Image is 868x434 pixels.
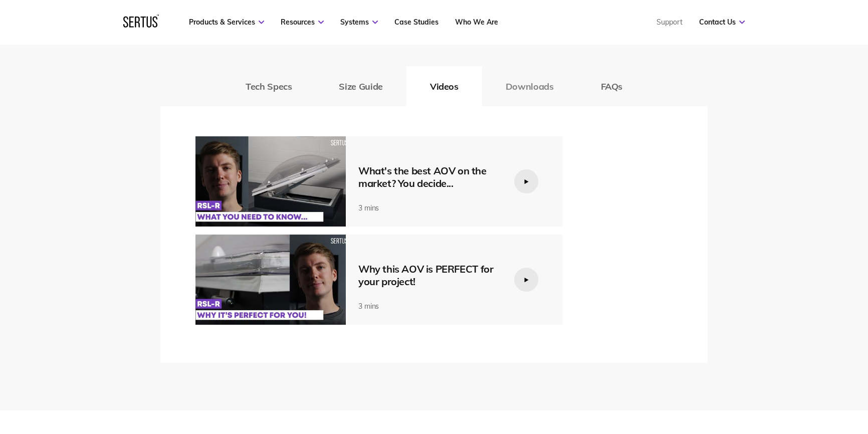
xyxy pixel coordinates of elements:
[189,18,264,27] a: Products & Services
[281,18,324,27] a: Resources
[340,18,378,27] a: Systems
[358,263,499,288] div: Why this AOV is PERFECT for your project!
[455,18,498,27] a: Who We Are
[657,18,683,27] a: Support
[358,302,499,311] div: 3 mins
[315,66,406,106] button: Size Guide
[358,164,499,189] div: What's the best AOV on the market? You decide...
[699,18,745,27] a: Contact Us
[688,318,868,434] iframe: Chat Widget
[482,66,577,106] button: Downloads
[358,203,499,212] div: 3 mins
[394,18,439,27] a: Case Studies
[688,318,868,434] div: Виджет чата
[577,66,646,106] button: FAQs
[222,66,315,106] button: Tech Specs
